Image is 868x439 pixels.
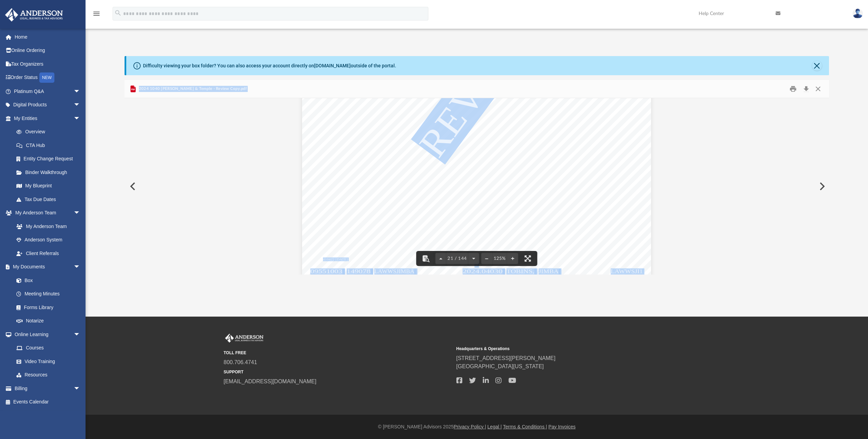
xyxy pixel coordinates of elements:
a: Courses [10,341,87,355]
span: JIMBA [539,269,559,274]
button: Toggle findbar [418,251,433,266]
button: Zoom out [481,251,492,266]
a: Meeting Minutes [10,287,87,301]
a: Forms Library [10,301,84,314]
div: Preview [125,80,829,275]
span: LAWWSJIMBA [374,269,414,274]
a: Platinum Q&Aarrow_drop_down [5,84,91,98]
div: Document Viewer [125,98,829,275]
a: Privacy Policy | [454,424,486,429]
a: [GEOGRAPHIC_DATA][US_STATE] [456,363,544,369]
i: menu [92,10,101,18]
button: Previous File [125,177,140,196]
a: Pay Invoices [548,424,575,429]
button: Previous page [436,251,446,266]
span: arrow_drop_down [74,328,87,342]
a: Box [10,274,84,287]
a: My Documentsarrow_drop_down [5,260,87,274]
a: Online Learningarrow_drop_down [5,328,87,341]
span: LAWWSJI1 [611,269,643,274]
a: CTA Hub [10,138,91,152]
div: NEW [39,72,54,83]
small: Headquarters & Operations [456,346,684,352]
button: Zoom in [507,251,518,266]
a: [STREET_ADDRESS][PERSON_NAME] [456,355,556,361]
span: arrow_drop_down [74,206,87,220]
a: Binder Walkthrough [10,165,91,179]
span: arrow_drop_down [74,111,87,125]
a: Anderson System [10,233,87,247]
span: 9 [475,262,477,267]
a: [EMAIL_ADDRESS][DOMAIN_NAME] [224,378,316,384]
a: Digital Productsarrow_drop_down [5,98,91,112]
div: © [PERSON_NAME] Advisors 2025 [86,423,868,430]
button: 21 / 144 [446,251,468,266]
button: Next page [468,251,479,266]
span: 410422 [DATE] [323,258,348,261]
a: Client Referrals [10,247,87,260]
small: SUPPORT [224,369,452,375]
a: Overview [10,125,91,139]
button: Close [812,84,824,94]
button: Enter fullscreen [520,251,535,266]
a: Home [5,30,91,44]
span: 2024.04030 [463,269,503,274]
a: Legal | [488,424,502,429]
button: Download [800,84,812,94]
span: arrow_drop_down [74,260,87,274]
span: 21 / 144 [446,256,468,261]
a: My Blueprint [10,179,87,193]
a: Billingarrow_drop_down [5,382,91,395]
a: Resources [10,368,87,382]
a: menu [92,13,101,18]
a: My Anderson Teamarrow_drop_down [5,206,87,220]
span: arrow_drop_down [74,84,87,98]
a: Online Ordering [5,44,91,57]
span: TOBINS, [506,269,534,274]
button: Next File [814,177,829,196]
a: Terms & Conditions | [503,424,547,429]
a: Events Calendar [5,395,91,409]
div: File preview [125,98,829,275]
img: Anderson Advisors Platinum Portal [3,8,65,22]
a: Tax Due Dates [10,192,91,206]
i: search [114,9,122,17]
button: Print [786,84,800,94]
span: 2024 1040 [PERSON_NAME] & Temple - Review Copy.pdf [137,86,247,92]
button: Close [812,61,822,70]
div: Difficulty viewing your box folder? You can also access your account directly on outside of the p... [143,62,396,69]
a: Order StatusNEW [5,71,91,85]
div: Current zoom level [492,256,507,261]
a: My Anderson Team [10,219,84,233]
a: [DOMAIN_NAME] [314,63,351,68]
a: 800.706.4741 [224,359,257,365]
a: Tax Organizers [5,57,91,71]
a: Entity Change Request [10,152,91,166]
a: Video Training [10,355,84,368]
a: My Entitiesarrow_drop_down [5,111,91,125]
small: TOLL FREE [224,350,452,356]
span: 149078 [347,269,371,274]
img: User Pic [853,9,863,18]
span: 09551003 [310,269,342,274]
span: arrow_drop_down [74,382,87,396]
img: Anderson Advisors Platinum Portal [224,334,265,343]
span: arrow_drop_down [74,98,87,112]
a: Notarize [10,314,87,328]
